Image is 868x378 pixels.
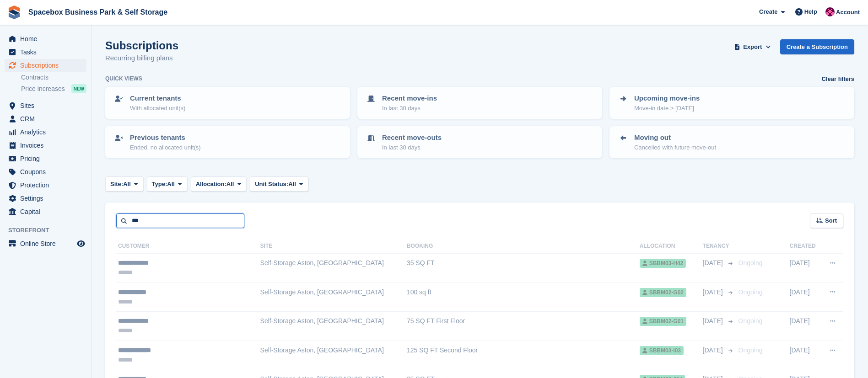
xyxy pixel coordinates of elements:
[20,32,75,45] span: Home
[20,152,75,165] span: Pricing
[5,139,86,152] a: menu
[21,84,86,94] a: Price increases NEW
[21,85,65,93] span: Price increases
[733,39,773,54] button: Export
[634,104,700,113] p: Move-in date > [DATE]
[610,88,853,118] a: Upcoming move-ins Move-in date > [DATE]
[130,93,185,104] p: Current tenants
[20,112,75,125] span: CRM
[105,39,178,52] h1: Subscriptions
[743,43,762,52] span: Export
[75,238,86,249] a: Preview store
[105,75,142,83] h6: Quick views
[634,93,700,104] p: Upcoming move-ins
[5,32,86,45] a: menu
[836,8,860,17] span: Account
[634,133,716,143] p: Moving out
[71,84,86,93] div: NEW
[5,237,86,250] a: menu
[130,143,201,152] p: Ended, no allocated unit(s)
[5,165,86,178] a: menu
[20,46,75,59] span: Tasks
[5,59,86,72] a: menu
[759,7,777,16] span: Create
[5,152,86,165] a: menu
[5,99,86,112] a: menu
[7,5,21,19] img: stora-icon-8386f47178a22dfd0bd8f6a31ec36ba5ce8667c1dd55bd0f319d3a0aa187defe.svg
[5,112,86,125] a: menu
[5,46,86,59] a: menu
[5,205,86,218] a: menu
[610,127,853,157] a: Moving out Cancelled with future move-out
[821,75,854,84] a: Clear filters
[382,133,442,143] p: Recent move-outs
[5,179,86,192] a: menu
[20,205,75,218] span: Capital
[382,104,437,113] p: In last 30 days
[780,39,854,54] a: Create a Subscription
[130,133,201,143] p: Previous tenants
[25,5,171,20] a: Spacebox Business Park & Self Storage
[21,73,86,82] a: Contracts
[106,127,349,157] a: Previous tenants Ended, no allocated unit(s)
[106,88,349,118] a: Current tenants With allocated unit(s)
[358,88,601,118] a: Recent move-ins In last 30 days
[825,7,835,16] img: Avishka Chauhan
[20,179,75,192] span: Protection
[130,104,185,113] p: With allocated unit(s)
[105,53,178,64] p: Recurring billing plans
[382,93,437,104] p: Recent move-ins
[20,165,75,178] span: Coupons
[20,237,75,250] span: Online Store
[804,7,817,16] span: Help
[20,192,75,205] span: Settings
[20,59,75,72] span: Subscriptions
[20,139,75,152] span: Invoices
[5,192,86,205] a: menu
[8,226,91,235] span: Storefront
[358,127,601,157] a: Recent move-outs In last 30 days
[20,99,75,112] span: Sites
[20,126,75,138] span: Analytics
[634,143,716,152] p: Cancelled with future move-out
[382,143,442,152] p: In last 30 days
[5,126,86,138] a: menu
